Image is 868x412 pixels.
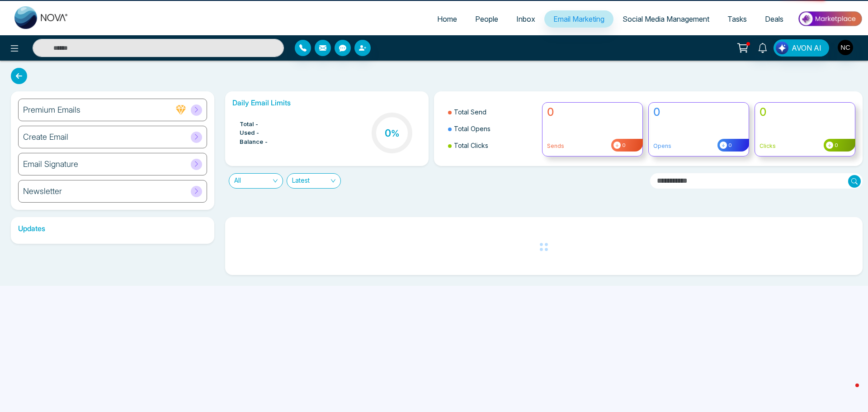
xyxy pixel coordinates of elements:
h6: Premium Emails [23,105,80,115]
p: Sends [547,142,638,150]
span: Tasks [727,14,747,24]
img: User Avatar [838,40,853,55]
h6: Daily Email Limits [232,99,421,107]
li: Total Opens [448,120,537,137]
span: Latest [292,174,335,188]
p: Opens [653,142,744,150]
a: Home [428,10,466,28]
a: Social Media Management [613,10,718,28]
span: Social Media Management [623,14,709,24]
h4: 0 [759,106,850,119]
span: Balance - [240,137,268,147]
h6: Email Signature [23,159,78,169]
a: Tasks [718,10,756,28]
a: People [466,10,507,28]
li: Total Send [448,104,537,120]
span: People [475,14,498,24]
span: % [391,128,400,139]
a: Email Marketing [544,10,613,28]
span: All [234,174,278,188]
span: Deals [765,14,783,24]
span: 0 [727,142,732,149]
h6: Updates [11,224,214,233]
span: Inbox [516,14,535,24]
h4: 0 [547,106,638,119]
p: Clicks [759,142,850,150]
button: AVON AI [774,39,829,57]
span: AVON AI [792,43,821,53]
a: Inbox [507,10,544,28]
span: 0 [833,142,838,149]
h6: Newsletter [23,186,62,196]
h3: 0 [385,127,400,139]
img: Market-place.gif [797,9,863,29]
img: Nova CRM Logo [14,6,69,29]
span: Used - [240,128,259,137]
h6: Create Email [23,132,68,142]
li: Total Clicks [448,137,537,154]
span: Home [437,14,457,24]
h4: 0 [653,106,744,119]
span: Total - [240,120,259,129]
span: 0 [621,142,626,149]
span: Email Marketing [553,14,604,24]
img: Lead Flow [776,42,788,54]
iframe: Intercom live chat [837,381,859,403]
a: Deals [756,10,793,28]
